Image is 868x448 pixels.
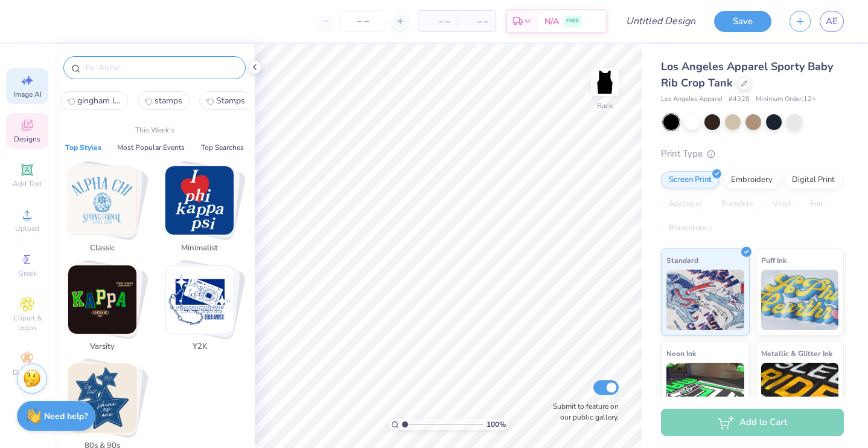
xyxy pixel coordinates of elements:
img: Varsity [68,265,136,334]
span: – – [426,15,450,28]
span: – – [464,15,488,28]
span: Los Angeles Apparel [661,94,723,105]
img: Y2K [165,265,234,334]
button: stamps1 [138,91,190,110]
div: Rhinestones [661,219,720,238]
label: Submit to feature on our public gallery. [546,401,619,423]
button: Most Popular Events [113,141,188,154]
span: Greek [18,268,37,278]
input: Untitled Design [616,9,705,33]
img: Standard [666,270,744,330]
span: Neon Ink [666,347,696,360]
span: 100 % [487,419,506,430]
div: Screen Print [661,171,720,189]
button: gingham letters0 [60,91,128,110]
div: Embroidery [723,171,780,189]
button: Stack Card Button Y2K [158,265,249,358]
span: Standard [666,254,698,267]
span: Y2K [180,341,219,353]
img: Back [593,70,617,94]
div: Transfers [713,195,761,213]
span: stamps [155,95,182,106]
span: Metallic & Glitter Ink [761,347,832,360]
span: gingham letters [77,95,121,106]
button: Stack Card Button Minimalist [158,166,249,259]
button: Stack Card Button Varsity [60,265,152,358]
p: This Week's [135,125,174,135]
span: AE [826,15,838,28]
span: # 4328 [729,94,750,105]
span: Designs [14,134,40,144]
button: Save [714,11,771,32]
img: 80s & 90s [68,364,136,432]
a: AE [820,11,844,32]
button: Top Styles [62,141,105,154]
span: Minimalist [180,242,219,255]
span: Stamps [216,95,245,106]
img: Minimalist [165,166,234,235]
span: Add Text [13,179,42,189]
span: Los Angeles Apparel Sporty Baby Rib Crop Tank [661,59,833,90]
div: Print Type [661,147,844,161]
input: Try "Alpha" [83,62,238,74]
input: – – [339,10,386,32]
span: Decorate [13,368,42,377]
button: Stamps2 [199,91,252,110]
img: Neon Ink [666,363,744,423]
strong: Need help? [44,411,88,422]
span: Puff Ink [761,254,787,267]
span: Upload [15,224,39,233]
div: Back [597,100,613,111]
span: Classic [83,242,122,255]
div: Digital Print [784,171,843,189]
span: Varsity [83,341,122,353]
span: N/A [544,15,559,28]
div: Applique [661,195,709,213]
div: Vinyl [765,195,799,213]
button: Top Searches [197,141,247,154]
button: Stack Card Button Classic [60,166,152,259]
span: Image AI [13,89,42,99]
span: Minimum Order: 12 + [756,94,816,105]
span: FREE [566,17,579,25]
div: Foil [802,195,831,213]
span: Clipart & logos [6,313,48,333]
img: Classic [68,166,136,235]
img: Metallic & Glitter Ink [761,363,839,423]
img: Puff Ink [761,270,839,330]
